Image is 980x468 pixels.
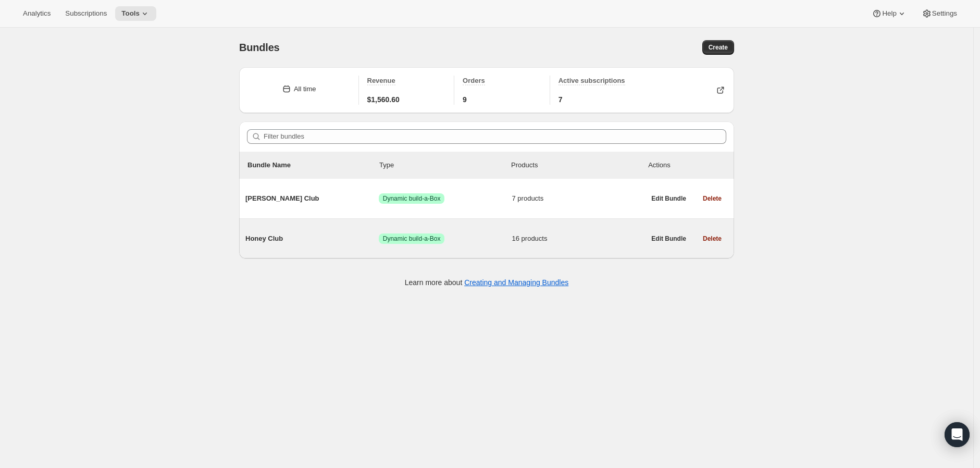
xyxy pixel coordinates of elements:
[294,84,316,94] div: All time
[367,94,400,105] span: $1,560.60
[512,233,646,244] span: 16 products
[882,9,896,18] span: Help
[463,94,467,105] span: 9
[239,42,280,53] span: Bundles
[383,194,441,203] span: Dynamic build-a-Box
[645,231,692,246] button: Edit Bundle
[915,6,963,21] button: Settings
[702,40,734,55] button: Create
[865,6,913,21] button: Help
[367,77,395,84] span: Revenue
[512,193,646,204] span: 7 products
[645,191,692,206] button: Edit Bundle
[405,277,568,288] p: Learn more about
[511,160,643,170] div: Products
[247,160,379,170] p: Bundle Name
[648,160,726,170] div: Actions
[697,231,728,246] button: Delete
[559,77,625,84] span: Active subscriptions
[245,233,379,244] span: Honey Club
[932,9,957,18] span: Settings
[559,94,563,105] span: 7
[651,235,686,243] span: Edit Bundle
[264,129,726,144] input: Filter bundles
[17,6,57,21] button: Analytics
[245,193,379,204] span: [PERSON_NAME] Club
[59,6,113,21] button: Subscriptions
[115,6,156,21] button: Tools
[945,422,970,447] div: Open Intercom Messenger
[23,9,51,18] span: Analytics
[65,9,107,18] span: Subscriptions
[703,235,722,243] span: Delete
[121,9,140,18] span: Tools
[379,160,511,170] div: Type
[703,194,722,203] span: Delete
[709,43,728,52] span: Create
[697,191,728,206] button: Delete
[651,194,686,203] span: Edit Bundle
[463,77,485,84] span: Orders
[383,235,441,243] span: Dynamic build-a-Box
[464,278,568,287] a: Creating and Managing Bundles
